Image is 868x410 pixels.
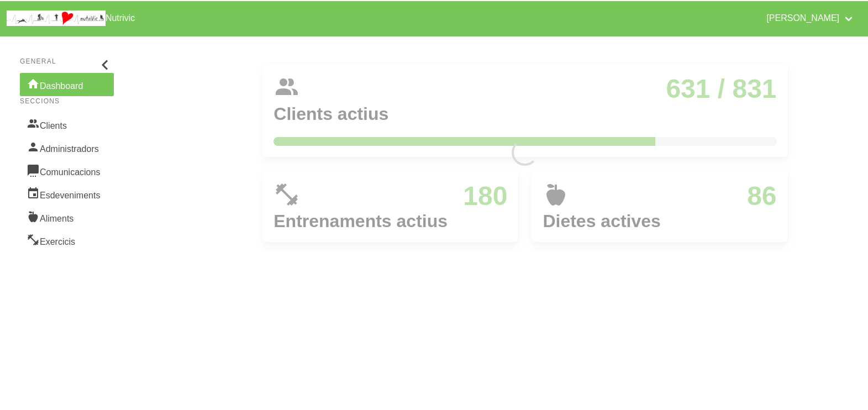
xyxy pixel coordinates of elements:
[20,113,114,136] a: Clients
[760,4,861,32] a: [PERSON_NAME]
[20,56,114,66] p: General
[20,206,114,229] a: Aliments
[20,96,114,106] p: Seccions
[20,229,114,252] a: Exercicis
[20,159,114,182] a: Comunicacions
[20,182,114,206] a: Esdeveniments
[20,73,114,96] a: Dashboard
[7,10,106,26] img: company_logo
[20,136,114,159] a: Administradors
